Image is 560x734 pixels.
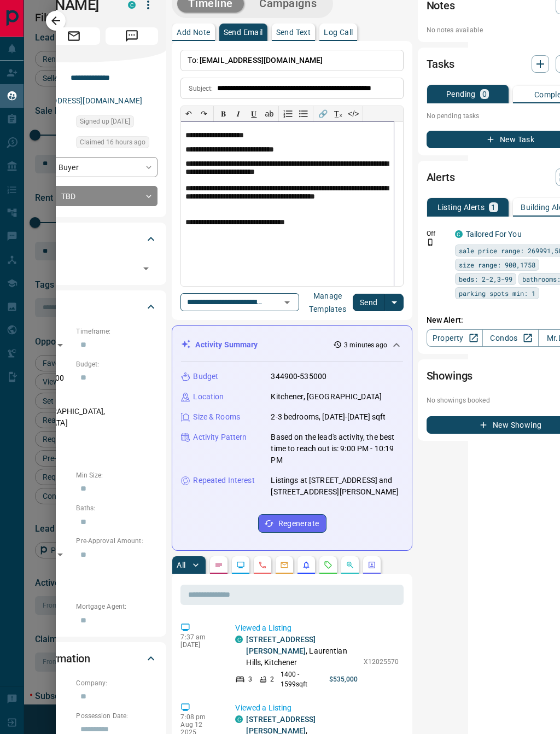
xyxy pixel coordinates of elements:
div: Activity Summary3 minutes ago [181,335,402,355]
svg: Requests [324,561,332,569]
span: Signed up [DATE] [80,116,130,127]
svg: Push Notification Only [427,238,434,246]
p: Location [193,391,224,403]
h2: Showings [427,367,473,385]
p: 3 minutes ago [344,340,387,350]
span: beds: 2-2,3-99 [459,273,512,284]
button: ↷ [196,106,212,121]
div: condos.ca [235,636,243,643]
p: 0 [482,90,487,98]
p: Listings at [STREET_ADDRESS] and [STREET_ADDRESS][PERSON_NAME] [271,475,402,498]
p: Kitchener, [GEOGRAPHIC_DATA] [271,391,382,403]
p: Baths: [76,503,157,513]
svg: Lead Browsing Activity [236,561,245,569]
svg: Listing Alerts [302,561,311,569]
span: Message [106,27,158,45]
button: 🔗 [315,106,330,121]
p: Based on the lead's activity, the best time to reach out is: 9:00 PM - 10:19 PM [271,432,402,466]
button: Manage Templates [302,294,353,311]
button: Numbered list [281,106,296,121]
div: condos.ca [235,715,243,723]
p: Size & Rooms [193,411,240,423]
p: Pending [446,90,476,98]
button: ↶ [181,106,196,121]
button: ab [261,106,277,121]
div: condos.ca [128,1,136,9]
p: X12025570 [364,657,399,667]
div: Tue Aug 12 2025 [76,136,157,152]
svg: Emails [280,561,289,569]
p: 1 [491,203,495,211]
a: [EMAIL_ADDRESS][DOMAIN_NAME] [19,96,142,105]
a: Tailored For You [466,230,522,238]
p: All [177,561,185,569]
p: 1400 - 1599 sqft [281,669,323,689]
p: 7:08 pm [180,713,219,721]
button: Open [138,261,154,276]
p: , Laurentian Hills, Kitchener [246,634,358,668]
p: 2 [270,674,274,684]
div: split button [353,294,404,311]
span: 𝐔 [251,109,256,118]
p: Budget: [76,359,157,369]
h2: Tasks [427,55,454,73]
svg: Calls [258,561,267,569]
p: Add Note [177,28,210,36]
p: 344900-535000 [271,371,326,382]
button: 𝐁 [215,106,231,121]
span: Claimed 16 hours ago [80,137,145,148]
span: size range: 900,1758 [459,259,535,270]
span: Email [47,27,100,45]
button: Send [353,294,385,311]
p: Repeated Interest [193,475,254,486]
p: Possession Date: [76,711,157,721]
svg: Notes [214,561,223,569]
button: Bullet list [296,106,311,121]
p: Budget [193,371,218,382]
p: Viewed a Listing [235,622,399,634]
p: Pre-Approval Amount: [76,536,157,546]
p: Listing Alerts [437,203,485,211]
p: 7:37 am [180,633,219,641]
p: Min Size: [76,470,157,480]
p: [DATE] [180,641,219,649]
p: Timeframe: [76,327,157,336]
a: [STREET_ADDRESS][PERSON_NAME] [246,635,316,655]
p: 2-3 bedrooms, [DATE]-[DATE] sqft [271,411,386,423]
s: ab [265,109,274,118]
p: $535,000 [329,674,358,684]
svg: Opportunities [346,561,354,569]
button: T̲ₓ [330,106,346,121]
a: Condos [482,329,539,347]
div: Mon Aug 11 2025 [76,115,157,131]
button: 𝐔 [246,106,261,121]
span: parking spots min: 1 [459,288,535,299]
p: Send Text [276,28,311,36]
button: 𝑰 [231,106,246,121]
button: </> [346,106,361,121]
p: Send Email [224,28,263,36]
div: condos.ca [455,230,463,238]
p: Activity Pattern [193,432,247,443]
p: Activity Summary [195,339,258,351]
p: Off [427,229,448,238]
p: 3 [248,674,252,684]
p: Company: [76,678,157,688]
p: Mortgage Agent: [76,602,157,611]
button: Open [279,295,295,310]
p: Log Call [324,28,353,36]
svg: Agent Actions [367,561,376,569]
p: Viewed a Listing [235,702,399,714]
button: Regenerate [258,514,326,533]
a: Property [427,329,483,347]
p: Subject: [189,84,213,94]
span: [EMAIL_ADDRESS][DOMAIN_NAME] [200,56,323,65]
p: To: [180,50,403,71]
h2: Alerts [427,168,455,186]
